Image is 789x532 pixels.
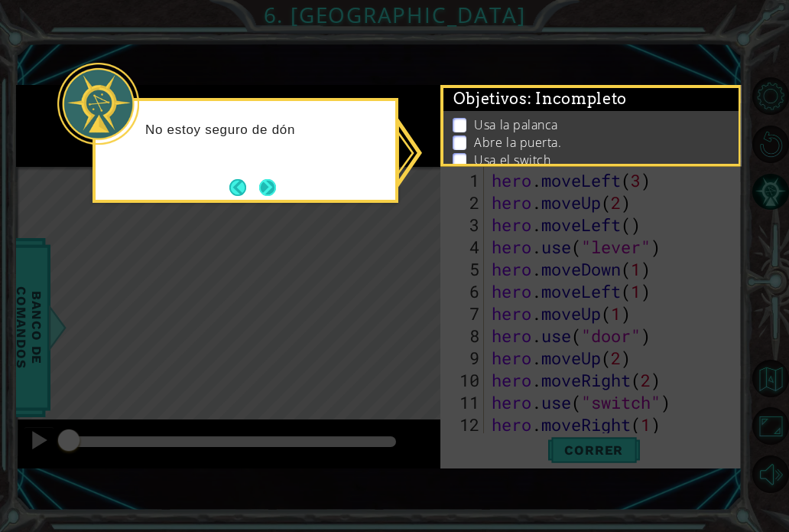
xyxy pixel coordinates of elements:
p: Usa el switch [474,152,550,168]
p: No estoy seguro de dón [145,122,385,139]
span: Objetivos [453,90,628,109]
p: Usa la palanca [474,116,558,133]
button: Next [256,176,279,199]
span: : Incompleto [528,90,627,108]
p: Abre la puerta. [474,134,561,151]
button: Back [229,179,259,196]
